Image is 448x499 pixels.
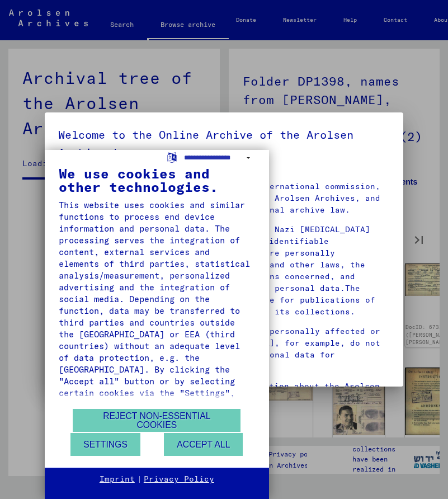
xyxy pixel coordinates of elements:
[59,167,255,194] div: We use cookies and other technologies.
[70,433,140,456] button: Settings
[73,409,240,432] button: Reject non-essential cookies
[100,474,135,485] a: Imprint
[144,474,214,485] a: Privacy Policy
[164,433,243,456] button: Accept all
[59,199,255,458] div: This website uses cookies and similar functions to process end device information and personal da...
